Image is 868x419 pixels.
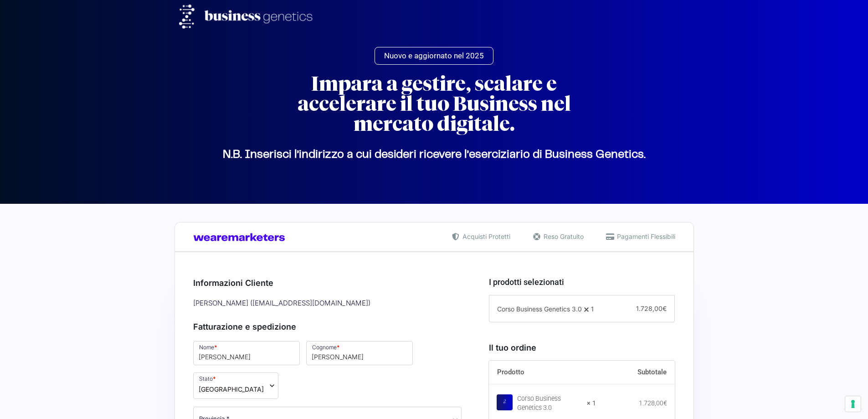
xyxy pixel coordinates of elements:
[636,305,667,312] span: 1.728,00
[179,155,689,155] p: N.B. Inserisci l’indirizzo a cui desideri ricevere l’eserciziario di Business Genetics.
[517,394,581,413] div: Corso Business Genetics 3.0
[193,372,278,399] span: Stato
[663,399,667,407] span: €
[193,341,300,365] input: Nome *
[190,296,465,311] div: [PERSON_NAME] ( [EMAIL_ADDRESS][DOMAIN_NAME] )
[199,384,264,394] span: Italia
[489,361,596,384] th: Prodotto
[489,276,675,288] h3: I prodotti selezionati
[375,47,493,65] a: Nuovo e aggiornato nel 2025
[587,399,596,408] strong: × 1
[270,74,598,134] h2: Impara a gestire, scalare e accelerare il tuo Business nel mercato digitale.
[193,321,462,333] h3: Fatturazione e spedizione
[193,277,462,289] h3: Informazioni Cliente
[384,52,484,60] span: Nuovo e aggiornato nel 2025
[7,383,35,411] iframe: Customerly Messenger Launcher
[489,341,675,354] h3: Il tuo ordine
[497,305,582,313] span: Corso Business Genetics 3.0
[615,232,675,241] span: Pagamenti Flessibili
[497,394,513,410] img: Corso Business Genetics 3.0
[591,305,594,313] span: 1
[663,305,667,312] span: €
[306,341,413,365] input: Cognome *
[541,232,584,241] span: Reso Gratuito
[639,399,667,407] bdi: 1.728,00
[845,396,861,412] button: Le tue preferenze relative al consenso per le tecnologie di tracciamento
[596,361,675,384] th: Subtotale
[460,232,510,241] span: Acquisti Protetti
